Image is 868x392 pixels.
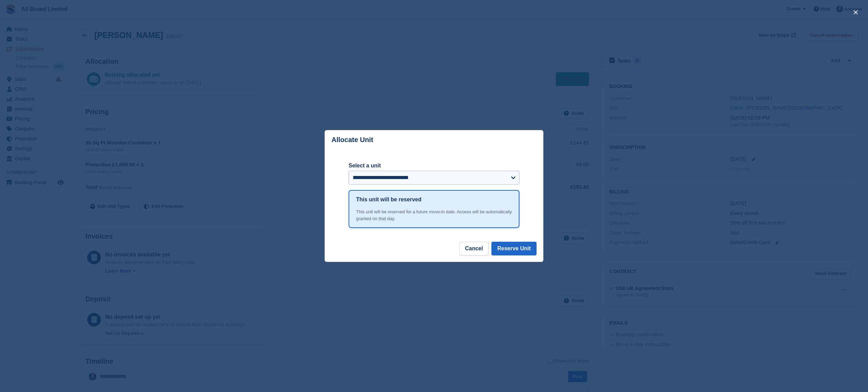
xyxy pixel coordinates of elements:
div: This unit will be reserved for a future move-in date. Access will be automatically granted on tha... [356,208,512,222]
p: Allocate Unit [331,136,373,144]
button: Reserve Unit [491,242,537,255]
label: Select a unit [349,162,519,170]
h1: This unit will be reserved [356,195,421,204]
button: close [850,7,861,18]
button: Cancel [459,242,489,255]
